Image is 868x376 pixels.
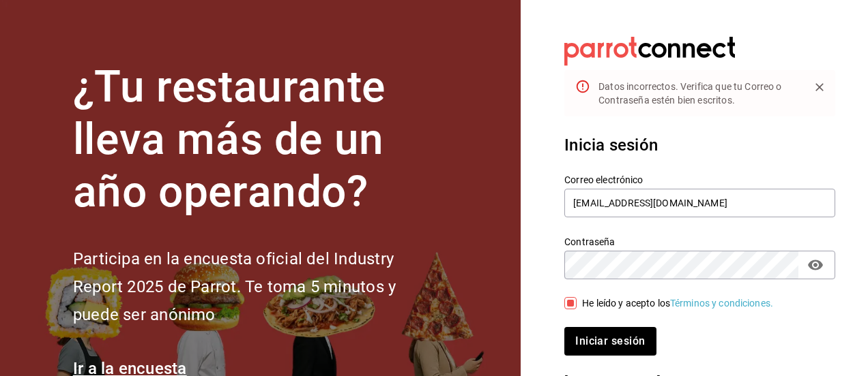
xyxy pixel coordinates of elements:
[804,253,827,277] button: passwordField
[564,189,835,217] input: Ingresa tu correo electrónico
[809,77,830,97] button: Close
[564,133,835,157] h3: Inicia sesión
[73,245,442,328] h2: Participa en la encuesta oficial del Industry Report 2025 de Parrot. Te toma 5 minutos y puede se...
[564,175,835,185] label: Correo electrónico
[564,327,656,356] button: Iniciar sesión
[73,61,442,218] h1: ¿Tu restaurante lleva más de un año operando?
[564,237,835,247] label: Contraseña
[670,298,773,309] a: Términos y condiciones.
[582,296,773,311] div: He leído y acepto los
[598,74,798,112] div: Datos incorrectos. Verifica que tu Correo o Contraseña estén bien escritos.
